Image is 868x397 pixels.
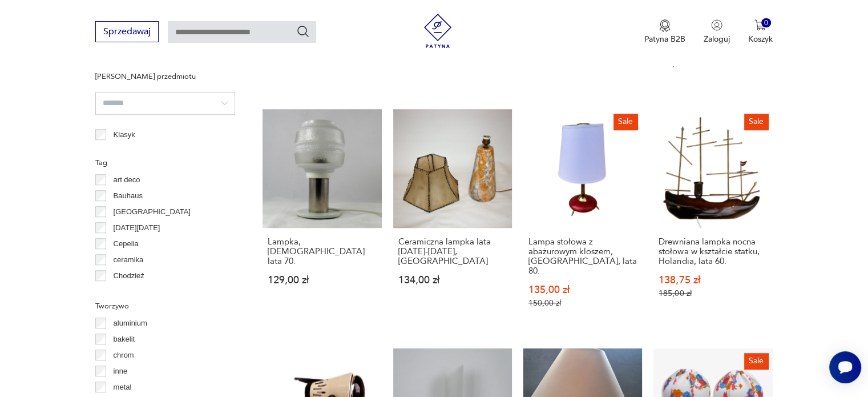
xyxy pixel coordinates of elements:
[114,349,134,362] p: chrom
[644,19,685,45] button: Patyna B2B
[114,254,144,266] p: ceramika
[268,237,376,266] h3: Lampka, [DEMOGRAPHIC_DATA] lata 70.
[296,25,310,38] button: Szukaj
[528,285,637,295] p: 135,00 zł
[95,300,235,312] p: Tworzywo
[95,157,235,169] p: Tag
[421,14,455,48] img: Patyna - sklep z meblami i dekoracjami vintage
[114,333,135,346] p: bakelit
[528,298,637,308] p: 150,00 zł
[114,174,140,186] p: art deco
[528,237,637,276] h3: Lampa stołowa z abażurowym kloszem, [GEOGRAPHIC_DATA], lata 80.
[114,206,191,218] p: [GEOGRAPHIC_DATA]
[761,18,771,28] div: 0
[114,129,135,141] p: Klasyk
[114,317,147,330] p: aluminium
[704,34,730,45] p: Zaloguj
[748,34,773,45] p: Koszyk
[114,381,132,394] p: metal
[114,286,142,298] p: Ćmielów
[114,222,160,234] p: [DATE][DATE]
[95,70,235,83] p: [PERSON_NAME] przedmiotu
[829,351,861,383] iframe: Smartsupp widget button
[95,29,159,37] a: Sprzedawaj
[659,275,767,285] p: 138,75 zł
[263,109,381,330] a: Lampka, Niemcy lata 70.Lampka, [DEMOGRAPHIC_DATA] lata 70.129,00 zł
[659,59,767,69] p: 149,00 zł
[754,19,766,31] img: Ikona koszyka
[114,238,139,250] p: Cepelia
[114,190,143,202] p: Bauhaus
[644,19,685,45] a: Ikona medaluPatyna B2B
[114,365,128,378] p: inne
[114,270,144,282] p: Chodzież
[653,109,772,330] a: SaleDrewniana lampka nocna stołowa w kształcie statku, Holandia, lata 60.Drewniana lampka nocna s...
[393,109,512,330] a: Ceramiczna lampka lata 1928-1932, FinlandiaCeramiczna lampka lata [DATE]-[DATE], [GEOGRAPHIC_DATA...
[711,19,722,31] img: Ikonka użytkownika
[748,19,773,45] button: 0Koszyk
[398,275,507,285] p: 134,00 zł
[398,237,507,266] h3: Ceramiczna lampka lata [DATE]-[DATE], [GEOGRAPHIC_DATA]
[704,19,730,45] button: Zaloguj
[523,109,642,330] a: SaleLampa stołowa z abażurowym kloszem, Belgia, lata 80.Lampa stołowa z abażurowym kloszem, [GEOG...
[268,275,376,285] p: 129,00 zł
[95,21,159,42] button: Sprzedawaj
[659,288,767,298] p: 185,00 zł
[659,19,671,32] img: Ikona medalu
[659,237,767,266] h3: Drewniana lampka nocna stołowa w kształcie statku, Holandia, lata 60.
[644,34,685,45] p: Patyna B2B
